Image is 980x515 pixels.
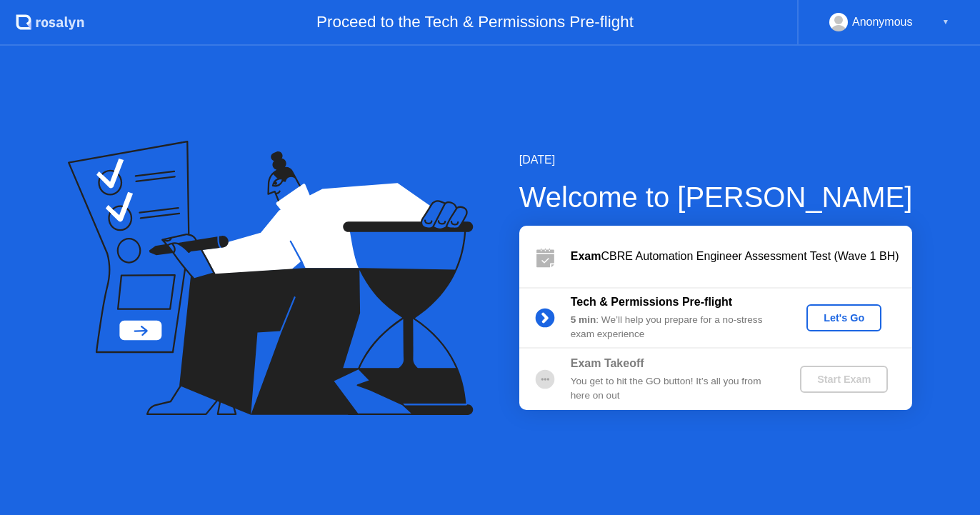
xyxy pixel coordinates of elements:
b: Exam Takeoff [571,357,644,369]
div: : We’ll help you prepare for a no-stress exam experience [571,313,776,342]
div: Welcome to [PERSON_NAME] [519,176,913,219]
button: Start Exam [800,366,888,393]
div: Start Exam [806,374,882,385]
div: [DATE] [519,151,913,169]
button: Let's Go [806,304,881,331]
div: CBRE Automation Engineer Assessment Test (Wave 1 BH) [571,248,912,265]
b: Tech & Permissions Pre-flight [571,296,732,308]
b: Exam [571,250,601,262]
div: Let's Go [812,312,876,324]
b: 5 min [571,314,596,325]
div: Anonymous [852,13,913,31]
div: ▼ [942,13,949,31]
div: You get to hit the GO button! It’s all you from here on out [571,374,776,404]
